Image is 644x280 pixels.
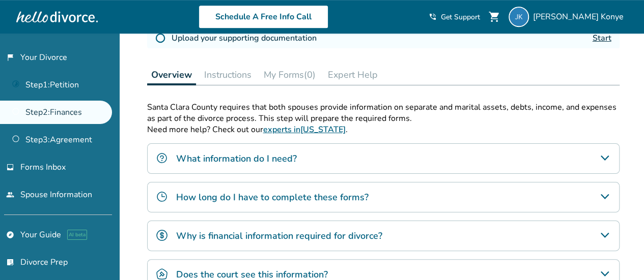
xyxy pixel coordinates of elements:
[147,102,620,124] p: Santa Clara County requires that both spouses provide information on separate and marital assets,...
[593,33,611,44] a: Start
[156,229,168,241] img: Why is financial information required for divorce?
[6,258,14,266] span: list_alt_check
[176,229,382,242] h4: Why is financial information required for divorce?
[20,162,66,173] span: Forms Inbox
[176,152,297,165] h4: What information do I need?
[176,191,369,204] h4: How long do I have to complete these forms?
[263,124,346,135] a: experts in[US_STATE]
[147,221,620,251] div: Why is financial information required for divorce?
[488,11,500,23] span: shopping_cart
[429,12,480,22] a: phone_in_talkGet Support
[6,191,14,199] span: people
[199,5,328,28] a: Schedule A Free Info Call
[593,231,644,280] iframe: Chat Widget
[156,268,168,280] img: Does the court see this information?
[147,182,620,212] div: How long do I have to complete these forms?
[200,65,256,85] button: Instructions
[441,12,480,22] span: Get Support
[156,152,168,164] img: What information do I need?
[147,143,620,174] div: What information do I need?
[429,13,437,21] span: phone_in_talk
[260,65,320,85] button: My Forms(0)
[533,11,628,22] span: [PERSON_NAME] Konye
[172,32,317,44] h4: Upload your supporting documentation
[147,65,196,85] button: Overview
[324,65,382,85] button: Expert Help
[155,33,165,43] img: Not Started
[67,230,87,240] span: AI beta
[6,163,14,171] span: inbox
[6,231,14,239] span: explore
[156,191,168,203] img: How long do I have to complete these forms?
[147,124,620,135] p: Need more help? Check out our .
[6,53,14,61] span: flag_2
[509,7,529,27] img: Julie Konye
